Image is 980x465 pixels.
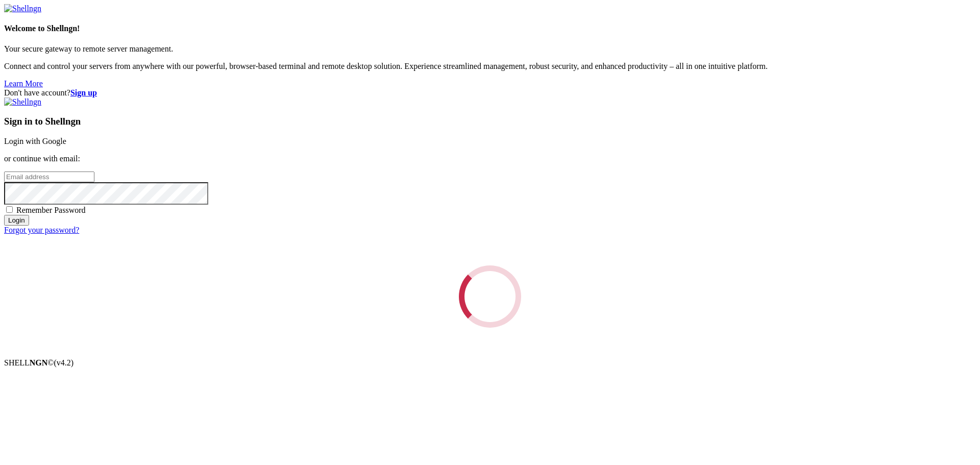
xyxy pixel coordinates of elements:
h3: Sign in to Shellngn [4,116,976,127]
a: Login with Google [4,137,66,145]
a: Learn More [4,79,43,88]
div: Loading... [459,265,521,328]
p: or continue with email: [4,154,976,163]
a: Forgot your password? [4,226,79,234]
a: Sign up [70,88,97,97]
span: 4.2.0 [54,358,74,367]
span: SHELL © [4,358,73,367]
img: Shellngn [4,97,41,107]
input: Login [4,215,29,226]
input: Email address [4,172,94,182]
b: NGN [30,358,48,367]
h4: Welcome to Shellngn! [4,24,976,33]
span: Remember Password [16,206,86,214]
input: Remember Password [6,206,13,213]
p: Connect and control your servers from anywhere with our powerful, browser-based terminal and remo... [4,62,976,71]
div: Don't have account? [4,88,976,97]
img: Shellngn [4,4,41,13]
p: Your secure gateway to remote server management. [4,44,976,54]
